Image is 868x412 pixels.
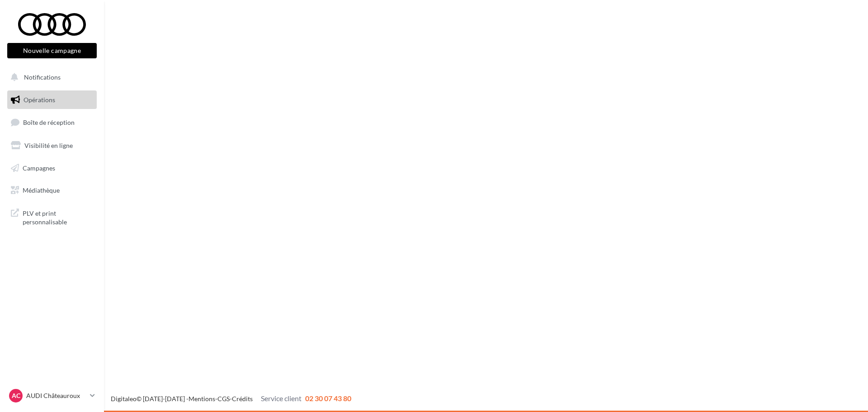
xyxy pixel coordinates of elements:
p: AUDI Châteauroux [26,391,86,400]
a: Boîte de réception [5,113,99,132]
span: Campagnes [23,164,55,171]
span: 02 30 07 43 80 [305,394,351,403]
span: PLV et print personnalisable [23,207,93,227]
a: Campagnes [5,159,99,178]
a: Crédits [232,395,253,403]
a: Digitaleo [111,395,137,403]
button: Nouvelle campagne [7,43,97,58]
a: AC AUDI Châteauroux [7,387,97,404]
span: Médiathèque [23,186,60,194]
span: Visibilité en ligne [24,142,73,149]
a: PLV et print personnalisable [5,204,99,230]
a: Opérations [5,90,99,109]
span: AC [12,391,20,400]
span: Notifications [24,73,61,81]
span: Opérations [24,96,55,104]
a: CGS [217,395,230,403]
button: Notifications [5,68,95,87]
a: Mentions [189,395,215,403]
span: © [DATE]-[DATE] - - - [111,395,351,403]
span: Service client [261,394,302,403]
a: Visibilité en ligne [5,136,99,155]
span: Boîte de réception [23,118,75,126]
a: Médiathèque [5,181,99,200]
